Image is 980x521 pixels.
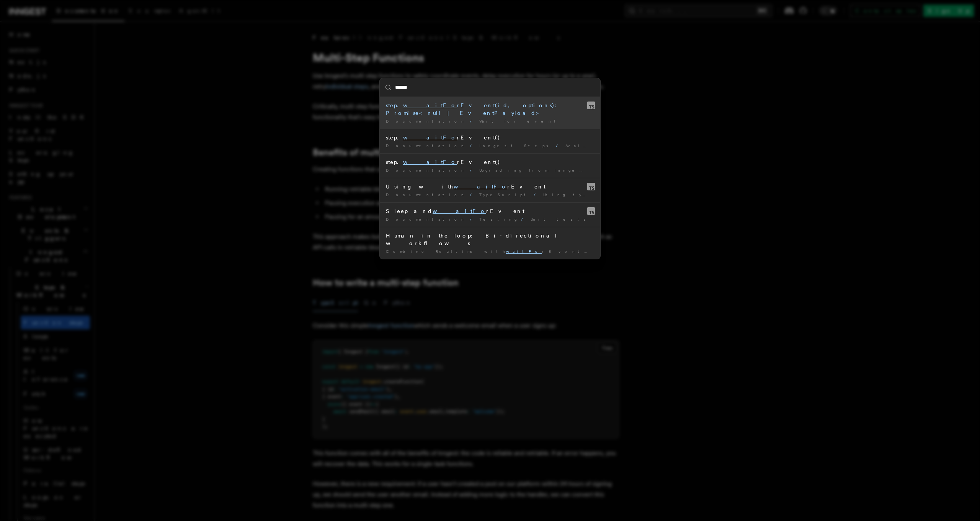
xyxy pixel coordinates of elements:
mark: waitFo [454,183,507,190]
span: / [470,119,476,123]
span: Documentation [386,143,467,148]
div: Using with rEvent [386,183,594,190]
span: TypeScript [479,192,531,197]
span: Testing [479,217,518,221]
div: step. rEvent(id, options): Promise<null | EventPayload> [386,102,594,117]
div: step. rEvent() [386,134,594,141]
mark: waitFo [403,159,457,165]
mark: waitFo [506,249,542,254]
div: Combine Realtime with rEvent() to enable workflows that … [386,249,594,254]
div: Sleep and rEvent [386,207,594,215]
span: / [470,217,476,221]
span: / [470,192,476,197]
span: Documentation [386,192,467,197]
span: / [470,143,476,148]
span: Using types [543,192,600,197]
span: Wait for event [479,119,560,123]
span: Documentation [386,119,467,123]
mark: waitFo [403,102,457,108]
span: Upgrading from Inngest SDK v2 to v3 [479,168,676,172]
mark: waitFo [403,134,457,141]
span: Unit tests [531,217,590,221]
span: / [556,143,562,148]
span: Documentation [386,168,467,172]
span: / [521,217,528,221]
mark: waitFo [433,208,486,214]
span: / [534,192,540,197]
div: step. rEvent() [386,158,594,166]
span: Documentation [386,217,467,221]
span: / [470,168,476,172]
span: Inngest Steps [479,143,553,148]
div: Human in the loop: Bi-directional workflows [386,232,594,247]
span: Available Step Methods [565,143,691,148]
